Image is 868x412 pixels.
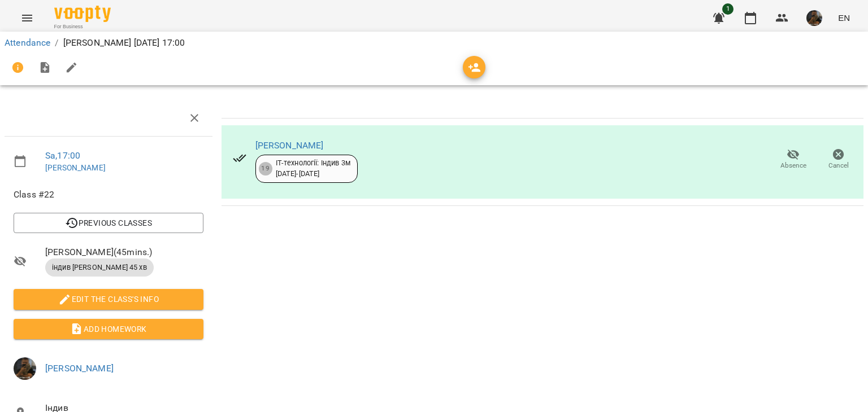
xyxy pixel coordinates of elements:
[45,262,154,273] span: індив [PERSON_NAME] 45 хв
[23,216,194,230] span: Previous Classes
[255,140,324,151] a: [PERSON_NAME]
[14,188,203,201] span: Class #22
[259,162,272,176] div: 19
[45,363,114,374] a: [PERSON_NAME]
[23,322,194,336] span: Add Homework
[55,36,58,50] li: /
[14,319,203,339] button: Add Homework
[45,246,203,259] span: [PERSON_NAME] ( 45 mins. )
[54,6,111,22] img: Voopty Logo
[63,36,185,50] p: [PERSON_NAME] [DATE] 17:00
[806,10,822,26] img: 38836d50468c905d322a6b1b27ef4d16.jpg
[23,292,194,306] span: Edit the class's Info
[5,36,863,50] nav: breadcrumb
[14,357,36,380] img: 38836d50468c905d322a6b1b27ef4d16.jpg
[780,161,806,170] span: Absence
[14,213,203,233] button: Previous Classes
[5,37,50,48] a: Attendance
[276,158,350,179] div: ІТ-технології: Індив 3м [DATE] - [DATE]
[834,7,854,28] button: EN
[816,144,861,176] button: Cancel
[14,289,203,309] button: Edit the class's Info
[45,150,80,161] a: Sa , 17:00
[54,23,111,30] span: For Business
[14,5,41,32] button: Menu
[45,163,106,172] a: [PERSON_NAME]
[828,161,849,170] span: Cancel
[771,144,816,176] button: Absence
[838,12,850,24] span: EN
[722,3,734,15] span: 1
